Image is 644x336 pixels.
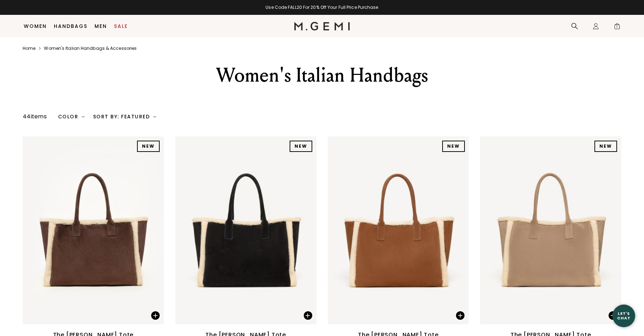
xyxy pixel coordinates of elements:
a: Women's italian handbags & accessories [44,46,137,51]
a: Men [95,23,107,29]
img: chevron-down.svg [82,115,85,118]
div: Let's Chat [612,311,635,320]
img: The Neva Tote [23,136,164,324]
span: 1 [614,24,621,31]
div: Sort By: Featured [93,114,156,119]
img: The Neva Tote [328,136,469,324]
div: Color [58,114,85,119]
a: Women [24,23,47,29]
div: NEW [290,141,312,152]
div: Women's Italian Handbags [199,63,445,88]
div: NEW [137,141,160,152]
a: Sale [114,23,128,29]
img: The Neva Tote [480,136,621,324]
a: Home [23,46,35,51]
img: M.Gemi [294,22,350,30]
div: 44 items [23,112,47,121]
img: chevron-down.svg [153,115,156,118]
img: The Neva Tote [175,136,317,324]
a: Handbags [54,23,87,29]
div: NEW [442,141,465,152]
div: NEW [594,141,617,152]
